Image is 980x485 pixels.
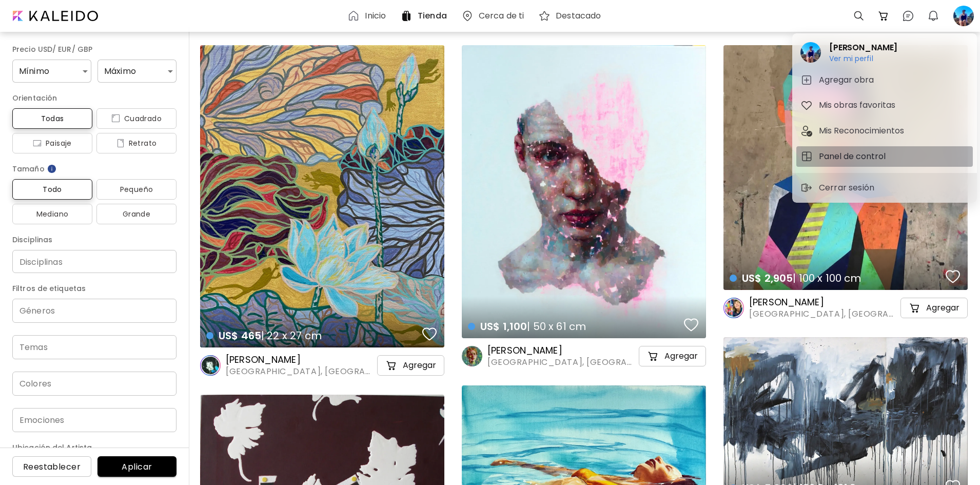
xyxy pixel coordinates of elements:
[796,70,973,90] button: tabAgregar obra
[819,125,907,137] h5: Mis Reconocimientos
[819,99,898,111] h5: Mis obras favoritas
[800,74,813,86] img: tab
[819,182,877,194] p: Cerrar sesión
[796,121,973,141] button: tabMis Reconocimientos
[796,178,881,198] button: sign-outCerrar sesión
[800,150,813,163] img: tab
[800,125,813,137] img: tab
[819,150,889,163] h5: Panel de control
[800,182,813,194] img: sign-out
[829,42,897,54] h2: [PERSON_NAME]
[796,95,973,115] button: tabMis obras favoritas
[800,99,813,111] img: tab
[819,74,877,86] h5: Agregar obra
[829,54,897,63] h6: Ver mi perfil
[796,146,973,167] button: tabPanel de control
